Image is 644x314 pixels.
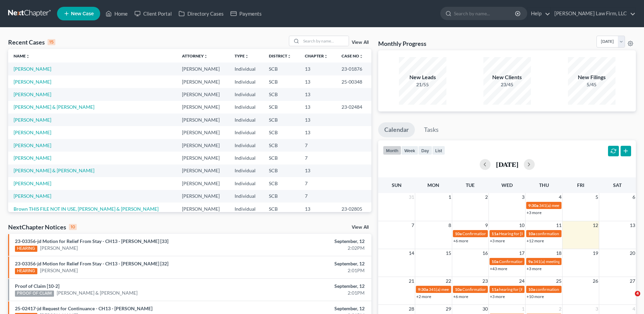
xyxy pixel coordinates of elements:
[15,238,168,244] a: 23-03356-jd Motion for Relief From Stay - CH13 - [PERSON_NAME] [33]
[518,221,525,229] span: 10
[492,259,498,264] span: 10a
[521,193,525,201] span: 3
[528,7,550,20] a: Help
[527,210,541,215] a: +3 more
[454,7,516,20] input: Search by name...
[445,305,452,313] span: 29
[253,238,365,245] div: September, 12
[499,259,577,264] span: Confirmation Hearing for [PERSON_NAME]
[182,53,208,58] a: Attorneyunfold_more
[453,238,468,243] a: +6 more
[492,231,498,236] span: 11a
[411,221,415,229] span: 7
[568,81,615,88] div: 5/45
[521,305,525,313] span: 1
[229,75,264,88] td: Individual
[342,53,363,58] a: Case Nounfold_more
[539,203,605,208] span: 341(a) meeting for [PERSON_NAME]
[528,203,538,208] span: 9:30a
[416,294,431,299] a: +2 more
[336,203,371,215] td: 23-02805
[448,221,452,229] span: 8
[229,101,264,114] td: Individual
[299,63,336,75] td: 13
[299,114,336,126] td: 13
[14,168,94,173] a: [PERSON_NAME] & [PERSON_NAME]
[263,75,299,88] td: SCB
[484,221,489,229] span: 9
[336,75,371,88] td: 25-00348
[539,182,549,188] span: Thu
[499,231,592,236] span: Hearing for [PERSON_NAME] and [PERSON_NAME]
[14,79,51,85] a: [PERSON_NAME]
[408,193,415,201] span: 31
[595,305,599,313] span: 3
[15,246,37,252] div: HEARING
[177,101,229,114] td: [PERSON_NAME]
[490,238,505,243] a: +3 more
[299,101,336,114] td: 13
[263,101,299,114] td: SCB
[613,182,622,188] span: Sat
[401,146,418,155] button: week
[14,117,51,123] a: [PERSON_NAME]
[263,88,299,101] td: SCB
[299,203,336,215] td: 13
[177,139,229,152] td: [PERSON_NAME]
[177,203,229,215] td: [PERSON_NAME]
[408,277,415,285] span: 21
[455,231,462,236] span: 10a
[15,283,59,289] a: Proof of Claim [10-2]
[253,290,365,296] div: 2:01PM
[462,231,539,236] span: Confirmation hearing for [PERSON_NAME]
[229,114,264,126] td: Individual
[15,268,37,274] div: HEARING
[253,260,365,267] div: September, 12
[299,190,336,203] td: 7
[528,259,533,264] span: 9a
[229,88,264,101] td: Individual
[177,190,229,203] td: [PERSON_NAME]
[432,146,445,155] button: list
[301,36,349,46] input: Search by name...
[229,203,264,215] td: Individual
[263,190,299,203] td: SCB
[229,164,264,177] td: Individual
[483,81,531,88] div: 23/45
[299,126,336,139] td: 13
[229,126,264,139] td: Individual
[427,182,439,188] span: Mon
[71,11,94,16] span: New Case
[455,287,462,292] span: 10a
[14,129,51,135] a: [PERSON_NAME]
[551,7,636,20] a: [PERSON_NAME] Law Firm, LLC
[484,193,489,201] span: 2
[621,291,637,307] iframe: Intercom live chat
[14,104,94,110] a: [PERSON_NAME] & [PERSON_NAME]
[392,182,402,188] span: Sun
[177,152,229,164] td: [PERSON_NAME]
[418,122,445,137] a: Tasks
[558,305,562,313] span: 2
[399,81,446,88] div: 21/55
[299,88,336,101] td: 13
[15,261,168,266] a: 23-03356-jd Motion for Relief From Stay - CH13 - [PERSON_NAME] [32]
[14,193,51,199] a: [PERSON_NAME]
[299,177,336,190] td: 7
[399,73,446,81] div: New Leads
[592,221,599,229] span: 12
[492,287,498,292] span: 11a
[269,53,291,58] a: Districtunfold_more
[482,277,489,285] span: 23
[131,7,175,20] a: Client Portal
[533,259,599,264] span: 341(a) meeting for [PERSON_NAME]
[482,249,489,257] span: 16
[15,291,54,297] div: PROOF OF CLAIM
[253,267,365,274] div: 2:01PM
[263,126,299,139] td: SCB
[229,152,264,164] td: Individual
[177,177,229,190] td: [PERSON_NAME]
[263,152,299,164] td: SCB
[629,249,636,257] span: 20
[528,231,535,236] span: 10a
